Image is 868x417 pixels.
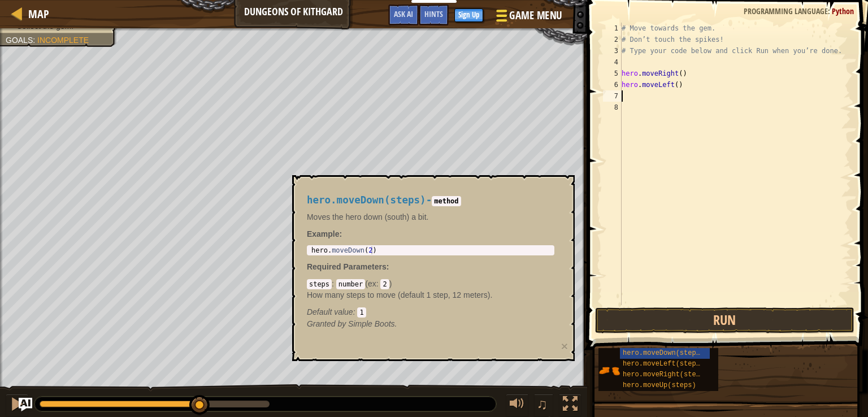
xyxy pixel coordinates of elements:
[380,279,389,289] code: 2
[357,307,366,318] code: 1
[307,307,353,316] span: Default value
[561,340,568,352] button: ×
[307,319,397,328] em: Simple Boots.
[307,279,332,289] code: steps
[387,262,389,271] span: :
[307,319,348,328] span: Granted by
[336,279,365,289] code: number
[307,195,554,206] h4: -
[307,211,554,223] p: Moves the hero down (south) a bit.
[368,279,376,288] span: ex
[307,289,554,301] p: How many steps to move (default 1 step, 12 meters).
[332,279,336,288] span: :
[307,262,387,271] span: Required Parameters
[307,194,426,206] span: hero.moveDown(steps)
[376,279,381,288] span: :
[353,307,358,316] span: :
[307,229,340,238] span: Example
[307,278,554,318] div: ( )
[432,196,461,206] code: method
[307,229,342,238] strong: :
